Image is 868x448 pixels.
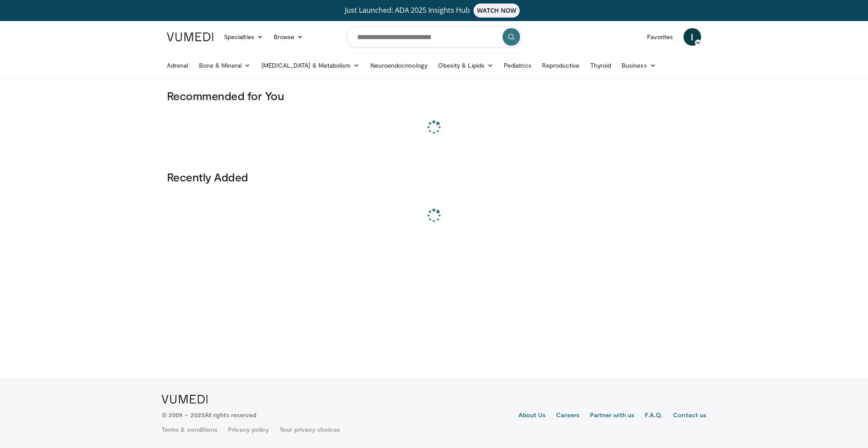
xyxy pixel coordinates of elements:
a: Careers [556,411,579,421]
h3: Recently Added [167,170,701,184]
a: Browse [268,28,309,46]
a: Pediatrics [499,57,537,74]
a: Business [616,57,661,74]
a: Your privacy choices [279,425,340,434]
p: © 2009 – 2025 [162,411,256,419]
img: VuMedi Logo [162,395,208,404]
span: WATCH NOW [474,4,520,18]
a: Terms & conditions [162,425,217,434]
a: F.A.Q. [645,411,662,421]
a: Favorites [642,28,678,46]
a: Contact us [673,411,706,421]
a: Reproductive [537,57,585,74]
a: Bone & Mineral [194,57,256,74]
a: Just Launched: ADA 2025 Insights HubWATCH NOW [168,4,700,18]
img: VuMedi Logo [167,33,213,41]
a: I [684,28,701,46]
a: Adrenal [162,57,194,74]
a: [MEDICAL_DATA] & Metabolism [256,57,365,74]
a: Specialties [219,28,268,46]
a: About Us [518,411,546,421]
input: Search topics, interventions [346,26,522,47]
a: Partner with us [590,411,634,421]
a: Neuroendocrinology [365,57,433,74]
a: Privacy policy [228,425,269,434]
a: Thyroid [585,57,617,74]
span: All rights reserved [205,411,256,419]
h3: Recommended for You [167,89,701,103]
a: Obesity & Lipids [433,57,499,74]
